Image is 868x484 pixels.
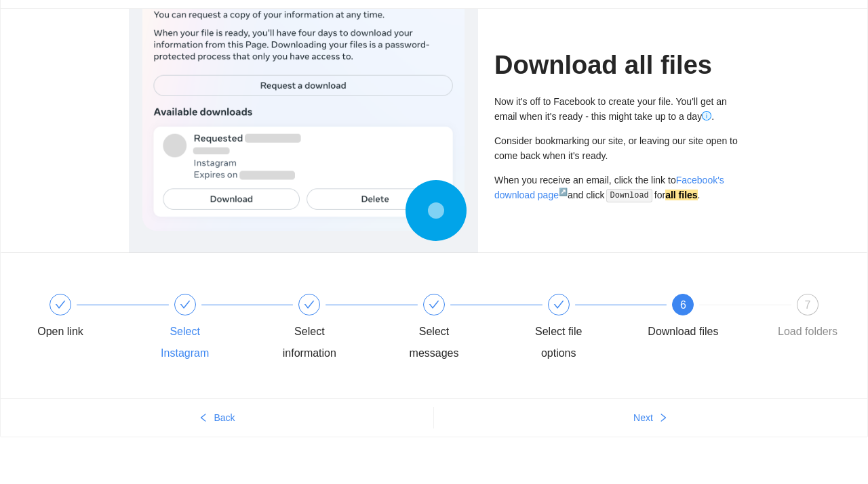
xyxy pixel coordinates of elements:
div: 7Load folders [768,294,847,343]
span: right [658,413,668,424]
div: 6Download files [644,294,768,343]
div: Select information [270,294,395,364]
code: Download [606,189,653,202]
span: 7 [805,299,811,311]
span: Next [633,410,653,425]
div: Download files [648,321,718,343]
strong: all files [665,190,697,200]
div: Select file options [519,294,644,364]
a: Facebook's download page↗ [494,175,724,200]
div: Open link [37,321,83,343]
div: Now it's off to Facebook to create your file. You'll get an email when it's ready - this might ta... [494,94,739,124]
h1: Download all files [494,49,739,81]
span: info-circle [702,111,711,120]
span: 6 [680,299,686,311]
span: check [180,299,191,310]
button: Nextright [434,407,867,428]
div: Consider bookmarking our site, or leaving our site open to come back when it's ready. [494,133,739,163]
div: Load folders [778,321,837,343]
div: When you receive an email, click the link to and click for . [494,173,739,203]
div: Select messages [395,321,473,364]
div: Select information [270,321,349,364]
div: Open link [21,294,146,343]
div: Select Instagram [146,294,271,364]
span: check [304,299,315,310]
span: check [553,299,564,310]
div: Select file options [519,321,598,364]
div: Select messages [395,294,519,364]
button: leftBack [1,407,433,428]
span: check [55,299,66,310]
span: check [429,299,439,310]
span: left [199,413,208,424]
sup: ↗ [559,188,568,196]
div: Select Instagram [146,321,224,364]
span: Back [214,410,235,425]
